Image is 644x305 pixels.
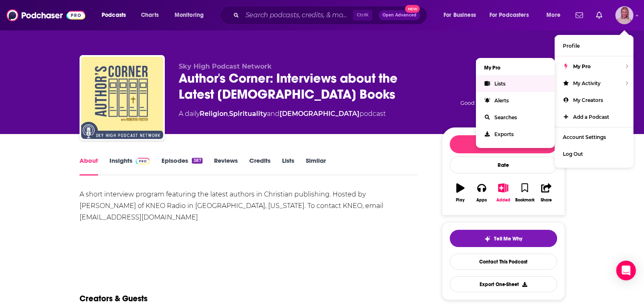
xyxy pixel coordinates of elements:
div: Good podcast? Give it some love! [442,62,565,113]
span: and [267,110,280,118]
button: tell me why sparkleTell Me Why [450,230,557,247]
div: A short interview program featuring the latest authors in Christian publishing. Hosted by [PERSON... [80,189,418,223]
span: Profile [563,43,580,49]
button: Added [492,178,514,208]
button: open menu [484,9,541,22]
div: Bookmark [515,198,534,203]
a: Lists [282,157,294,176]
span: Charts [141,9,159,21]
a: Add a Podcast [555,109,633,125]
a: About [80,157,98,176]
button: open menu [169,9,214,22]
span: New [405,5,420,13]
div: Share [541,198,552,203]
span: Log Out [563,151,583,157]
button: Play [450,178,471,208]
input: Search podcasts, credits, & more... [242,9,353,22]
img: tell me why sparkle [484,236,491,242]
button: Apps [471,178,492,208]
span: , [228,110,229,118]
a: [DEMOGRAPHIC_DATA] [280,110,360,118]
img: Podchaser Pro [136,158,150,164]
a: Account Settings [555,129,633,146]
h2: Creators & Guests [80,293,148,304]
button: Show profile menu [615,6,633,24]
button: Follow [450,135,557,153]
span: Monitoring [175,9,204,21]
a: Episodes387 [161,157,202,176]
a: Profile [555,37,633,54]
img: User Profile [615,6,633,24]
div: Open Intercom Messenger [616,261,636,280]
a: Show notifications dropdown [593,8,605,22]
a: Show notifications dropdown [572,8,586,22]
span: Account Settings [563,134,606,140]
button: Share [535,178,557,208]
span: For Business [444,9,476,21]
div: Added [496,198,510,203]
span: Podcasts [102,9,126,21]
span: Logged in as leannebush [615,6,633,24]
img: Author's Corner: Interviews about the Latest Christian Books [81,57,163,139]
span: More [546,9,560,21]
button: open menu [541,9,571,22]
a: My Creators [555,92,633,109]
div: Apps [476,198,487,203]
button: Bookmark [514,178,535,208]
span: Tell Me Why [494,236,522,242]
span: Ctrl K [353,10,372,21]
span: My Activity [573,80,601,86]
span: Good podcast? Give it some love! [460,100,546,106]
a: Contact This Podcast [450,254,557,270]
div: 387 [192,158,202,164]
a: Reviews [214,157,238,176]
button: open menu [438,9,486,22]
img: Podchaser - Follow, Share and Rate Podcasts [7,7,85,23]
span: For Podcasters [489,9,529,21]
div: A daily podcast [179,109,386,119]
div: Search podcasts, credits, & more... [228,6,435,25]
button: Export One-Sheet [450,276,557,292]
a: Spirituality [229,110,267,118]
button: Open AdvancedNew [379,10,420,20]
span: Add a Podcast [573,114,609,120]
span: My Creators [573,97,603,103]
span: My Pro [573,63,591,69]
span: Open Advanced [382,13,416,17]
div: Play [456,198,464,203]
span: Sky High Podcast Network [179,62,272,70]
ul: Show profile menu [555,35,633,168]
div: Rate [450,157,557,173]
a: Charts [136,9,164,22]
button: open menu [96,9,137,22]
a: Credits [249,157,271,176]
a: Similar [306,157,326,176]
a: Religion [200,110,228,118]
a: InsightsPodchaser Pro [109,157,150,176]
